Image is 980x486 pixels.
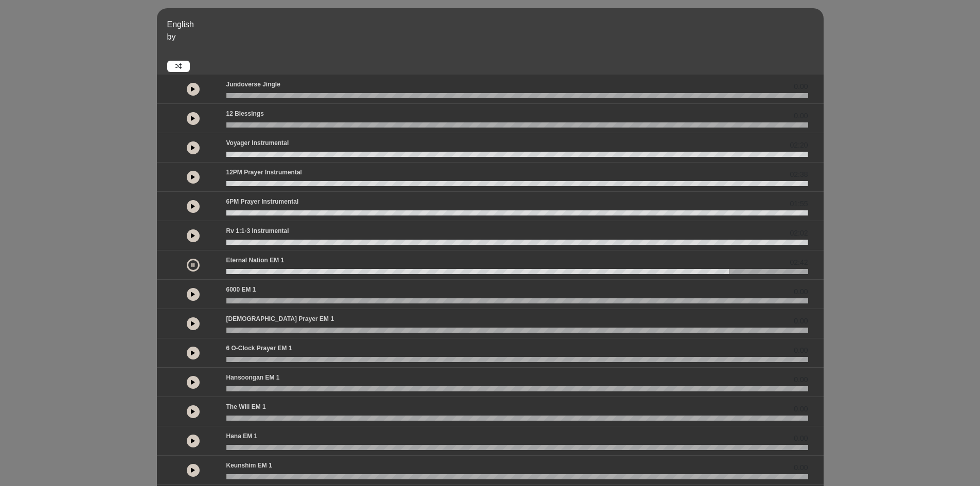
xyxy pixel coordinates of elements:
[226,373,280,382] p: Hansoongan EM 1
[167,32,176,41] span: by
[794,374,808,385] span: 0.00
[790,169,808,180] span: 02:38
[794,111,808,121] span: 0.00
[226,402,266,411] p: The Will EM 1
[226,314,334,323] p: [DEMOGRAPHIC_DATA] prayer EM 1
[226,431,258,441] p: Hana EM 1
[790,257,808,268] span: 02:42
[794,345,808,356] span: 0.00
[794,286,808,297] span: 0.00
[794,433,808,444] span: 0.00
[794,316,808,327] span: 0.00
[790,228,808,239] span: 02:02
[226,109,264,118] p: 12 Blessings
[226,197,299,206] p: 6PM Prayer Instrumental
[226,226,289,236] p: Rv 1:1-3 Instrumental
[226,138,289,148] p: Voyager Instrumental
[790,199,808,209] span: 01:55
[167,19,821,31] p: English
[794,404,808,415] span: 0.00
[226,256,284,265] p: Eternal Nation EM 1
[226,285,256,294] p: 6000 EM 1
[226,461,272,470] p: Keunshim EM 1
[226,168,302,177] p: 12PM Prayer Instrumental
[226,80,280,89] p: Jundoverse Jingle
[226,344,292,353] p: 6 o-clock prayer EM 1
[790,140,808,151] span: 02:20
[794,462,808,473] span: 0.00
[794,81,808,92] span: 0.00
